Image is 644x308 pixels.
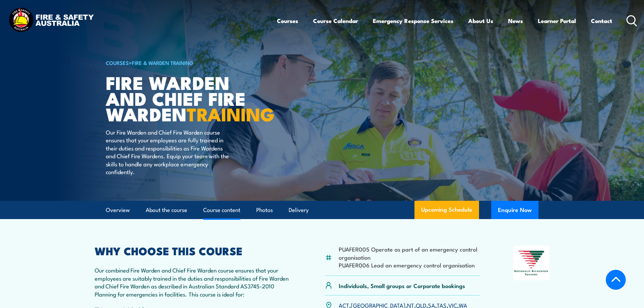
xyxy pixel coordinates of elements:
[513,246,550,280] img: Nationally Recognised Training logo.
[187,99,275,127] strong: TRAINING
[339,261,480,269] li: PUAFER006 Lead an emergency control organisation
[106,201,130,219] a: Overview
[95,246,292,255] h2: WHY CHOOSE THIS COURSE
[106,58,273,67] h6: >
[313,12,358,30] a: Course Calendar
[508,12,523,30] a: News
[203,201,240,219] a: Course content
[277,12,298,30] a: Courses
[146,201,187,219] a: About the course
[95,266,292,298] p: Our combined Fire Warden and Chief Fire Warden course ensures that your employees are suitably tr...
[414,201,479,219] a: Upcoming Schedule
[289,201,309,219] a: Delivery
[106,128,229,175] p: Our Fire Warden and Chief Fire Warden course ensures that your employees are fully trained in the...
[339,282,465,289] p: Individuals, Small groups or Corporate bookings
[256,201,273,219] a: Photos
[491,201,539,219] button: Enquire Now
[339,245,480,261] li: PUAFER005 Operate as part of an emergency control organisation
[132,59,193,66] a: Fire & Warden Training
[591,12,612,30] a: Contact
[538,12,576,30] a: Learner Portal
[373,12,453,30] a: Emergency Response Services
[468,12,493,30] a: About Us
[106,59,129,66] a: COURSES
[106,74,273,122] h1: Fire Warden and Chief Fire Warden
